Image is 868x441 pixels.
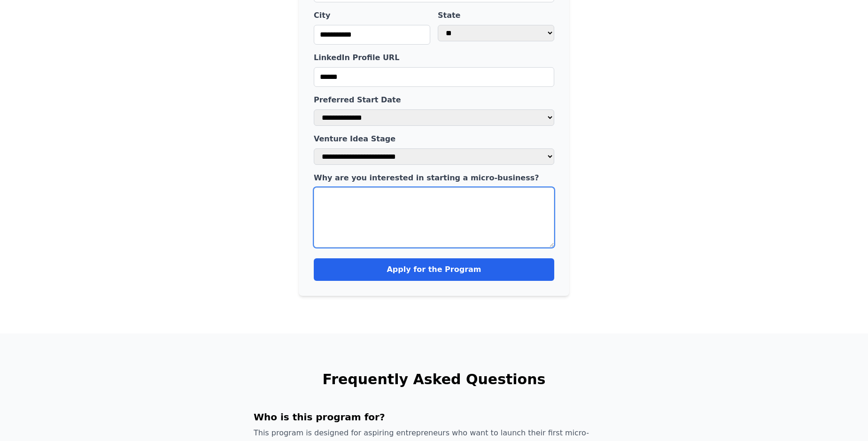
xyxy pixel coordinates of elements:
[314,10,430,21] label: City
[438,10,554,21] label: State
[141,371,727,388] h2: Frequently Asked Questions
[314,172,554,184] label: Why are you interested in starting a micro-business?
[314,94,554,106] label: Preferred Start Date
[314,258,554,281] button: Apply for the Program
[314,133,554,145] label: Venture Idea Stage
[314,52,554,63] label: LinkedIn Profile URL
[254,410,614,424] h3: Who is this program for?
